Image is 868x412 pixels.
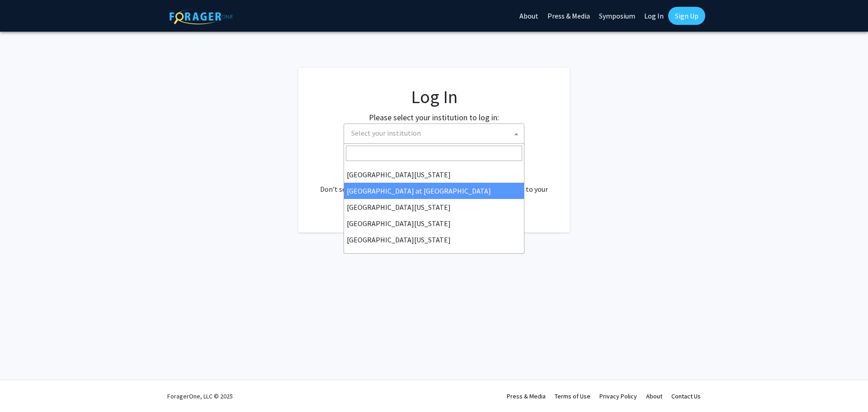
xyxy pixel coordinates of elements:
[507,392,546,400] a: Press & Media
[346,146,522,161] input: Search
[344,248,524,264] li: [PERSON_NAME][GEOGRAPHIC_DATA]
[351,128,421,137] span: Select your institution
[348,124,524,142] span: Select your institution
[599,392,637,400] a: Privacy Policy
[344,232,524,248] li: [GEOGRAPHIC_DATA][US_STATE]
[555,392,590,400] a: Terms of Use
[344,123,524,144] span: Select your institution
[167,380,233,412] div: ForagerOne, LLC © 2025
[369,111,499,123] label: Please select your institution to log in:
[170,9,233,24] img: ForagerOne Logo
[7,371,38,405] iframe: Chat
[668,7,705,25] a: Sign Up
[671,392,701,400] a: Contact Us
[344,183,524,199] li: [GEOGRAPHIC_DATA] at [GEOGRAPHIC_DATA]
[344,215,524,232] li: [GEOGRAPHIC_DATA][US_STATE]
[316,162,552,205] div: No account? . Don't see your institution? about bringing ForagerOne to your institution.
[344,199,524,215] li: [GEOGRAPHIC_DATA][US_STATE]
[344,166,524,183] li: [GEOGRAPHIC_DATA][US_STATE]
[646,392,662,400] a: About
[316,86,552,108] h1: Log In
